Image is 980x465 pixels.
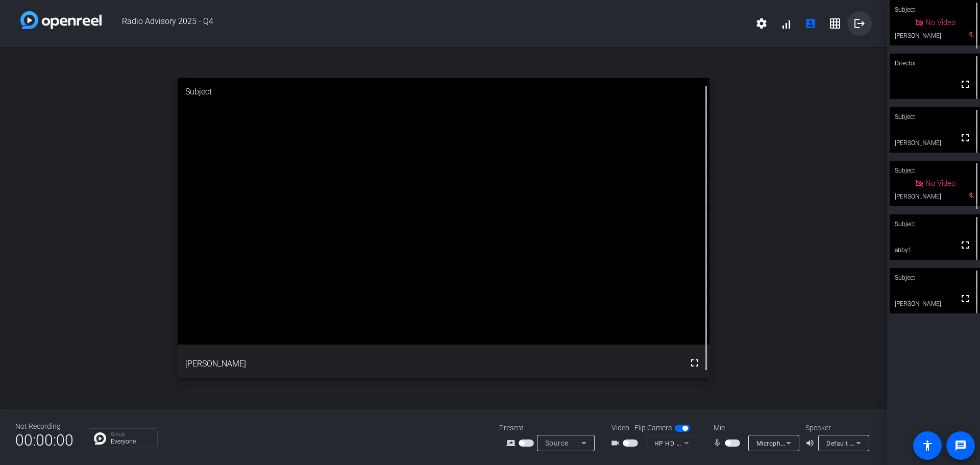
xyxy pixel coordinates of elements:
[853,17,866,30] mat-icon: logout
[921,439,934,452] mat-icon: accessibility
[890,214,980,234] div: Subject
[111,438,152,445] p: Everyone
[178,78,710,106] div: Subject
[545,439,569,447] span: Source
[890,161,980,180] div: Subject
[713,437,725,449] mat-icon: mic_none
[959,239,971,251] mat-icon: fullscreen
[959,132,971,144] mat-icon: fullscreen
[102,11,749,36] span: Radio Advisory 2025 - Q4
[925,18,955,27] span: No Video
[499,423,601,433] div: Present
[755,17,768,30] mat-icon: settings
[634,423,672,433] span: Flip Camera
[774,11,798,36] button: signal_cellular_alt
[703,423,805,433] div: Mic
[890,268,980,287] div: Subject
[890,107,980,127] div: Subject
[15,428,73,453] span: 00:00:00
[610,437,623,449] mat-icon: videocam_outline
[506,437,519,449] mat-icon: screen_share_outline
[111,432,152,437] p: Group
[15,421,73,432] div: Not Recording
[804,17,817,30] mat-icon: account_box
[954,439,967,452] mat-icon: message
[689,357,701,369] mat-icon: fullscreen
[805,437,818,449] mat-icon: volume_up
[925,179,955,188] span: No Video
[611,423,629,433] span: Video
[829,17,841,30] mat-icon: grid_on
[959,78,971,90] mat-icon: fullscreen
[890,54,980,73] div: Director
[826,439,937,447] span: Default - Speakers (Realtek(R) Audio)
[959,292,971,305] mat-icon: fullscreen
[94,432,106,445] img: Chat Icon
[20,11,102,29] img: white-gradient.svg
[805,423,867,433] div: Speaker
